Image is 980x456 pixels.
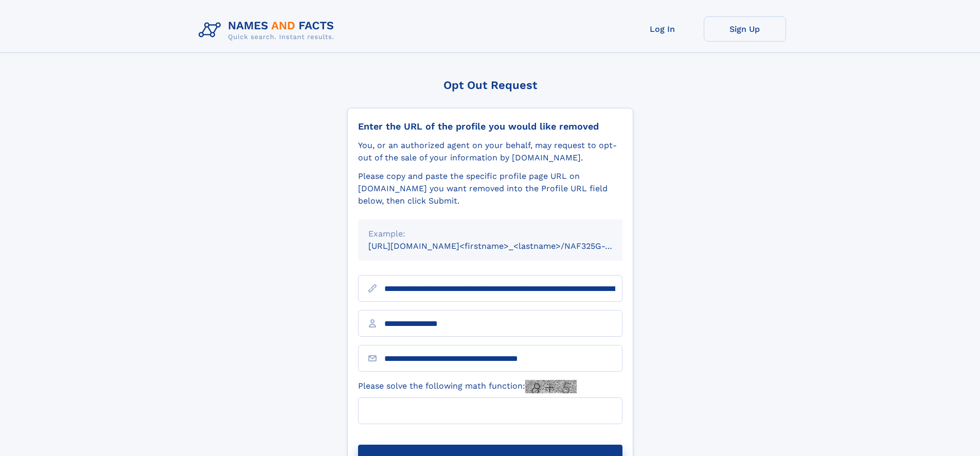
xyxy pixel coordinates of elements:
[347,79,633,92] div: Opt Out Request
[368,228,612,240] div: Example:
[358,121,622,132] div: Enter the URL of the profile you would like removed
[358,139,622,164] div: You, or an authorized agent on your behalf, may request to opt-out of the sale of your informatio...
[194,16,343,44] img: Logo Names and Facts
[368,241,642,251] small: [URL][DOMAIN_NAME]<firstname>_<lastname>/NAF325G-xxxxxxxx
[358,170,622,207] div: Please copy and paste the specific profile page URL on [DOMAIN_NAME] you want removed into the Pr...
[704,16,786,42] a: Sign Up
[621,16,704,42] a: Log In
[358,380,577,393] label: Please solve the following math function:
